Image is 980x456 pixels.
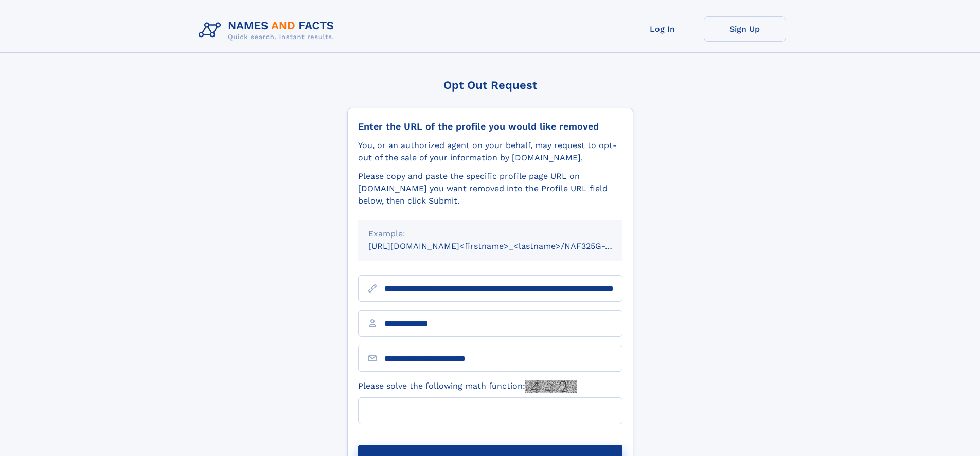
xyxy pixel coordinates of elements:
label: Please solve the following math function: [358,380,577,393]
img: Logo Names and Facts [194,16,343,44]
a: Log In [621,16,704,42]
a: Sign Up [704,16,786,42]
div: Example: [368,228,612,240]
div: Opt Out Request [347,79,633,92]
div: You, or an authorized agent on your behalf, may request to opt-out of the sale of your informatio... [358,139,622,164]
div: Enter the URL of the profile you would like removed [358,121,622,132]
div: Please copy and paste the specific profile page URL on [DOMAIN_NAME] you want removed into the Pr... [358,170,622,207]
small: [URL][DOMAIN_NAME]<firstname>_<lastname>/NAF325G-xxxxxxxx [368,241,642,251]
